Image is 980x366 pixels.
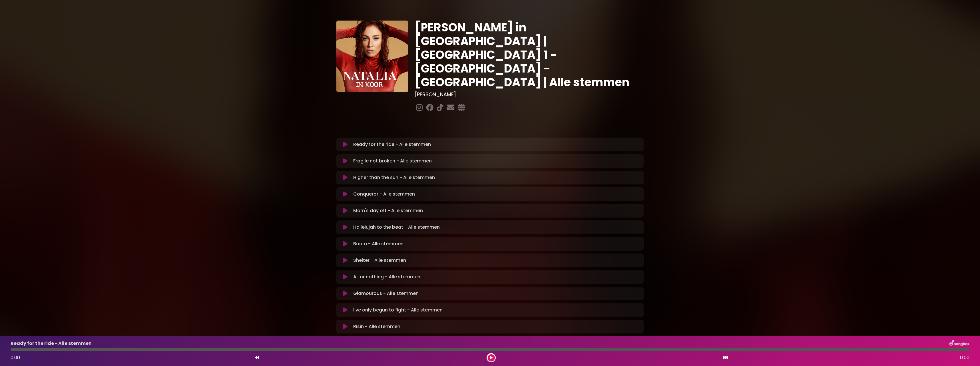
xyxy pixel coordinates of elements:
p: Ready for the ride - Alle stemmen [353,141,431,148]
span: 0:00 [11,354,20,361]
span: 0:00 [960,354,969,361]
h1: [PERSON_NAME] in [GEOGRAPHIC_DATA] | [GEOGRAPHIC_DATA] 1 - [GEOGRAPHIC_DATA] - [GEOGRAPHIC_DATA] ... [415,21,644,89]
p: Ready for the ride - Alle stemmen [11,340,92,347]
p: Glamourous - Alle stemmen [353,290,419,297]
h3: [PERSON_NAME] [415,91,644,98]
p: Boom - Alle stemmen [353,240,403,247]
p: Risin - Alle stemmen [353,323,400,330]
p: Shelter - Alle stemmen [353,257,406,264]
p: I've only begun to fight - Alle stemmen [353,307,443,313]
img: songbox-logo-white.png [949,340,969,347]
p: Higher than the sun - Alle stemmen [353,174,435,181]
p: Fragile not broken - Alle stemmen [353,158,432,164]
p: Mom's day off - Alle stemmen [353,207,423,214]
img: YTVS25JmS9CLUqXqkEhs [336,21,408,92]
p: Conqueror - Alle stemmen [353,191,415,198]
p: All or nothing - Alle stemmen [353,274,420,280]
p: Hallelujah to the beat - Alle stemmen [353,224,440,231]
